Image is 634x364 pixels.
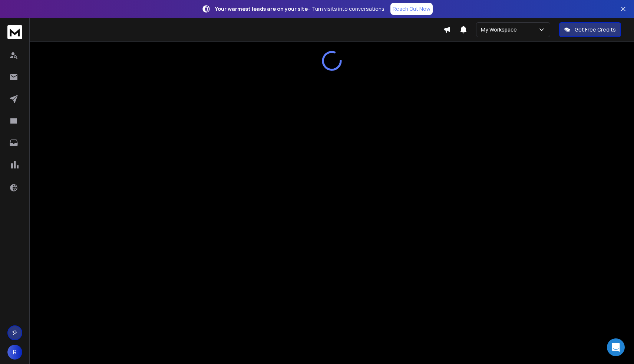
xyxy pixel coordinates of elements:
button: R [7,345,22,360]
p: Get Free Credits [575,26,616,33]
p: My Workspace [481,26,520,33]
p: Reach Out Now [393,5,430,13]
a: Reach Out Now [390,3,433,15]
p: – Turn visits into conversations [215,5,384,13]
strong: Your warmest leads are on your site [215,5,308,12]
div: Open Intercom Messenger [607,338,625,356]
button: Get Free Credits [559,22,621,37]
img: logo [7,25,22,39]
